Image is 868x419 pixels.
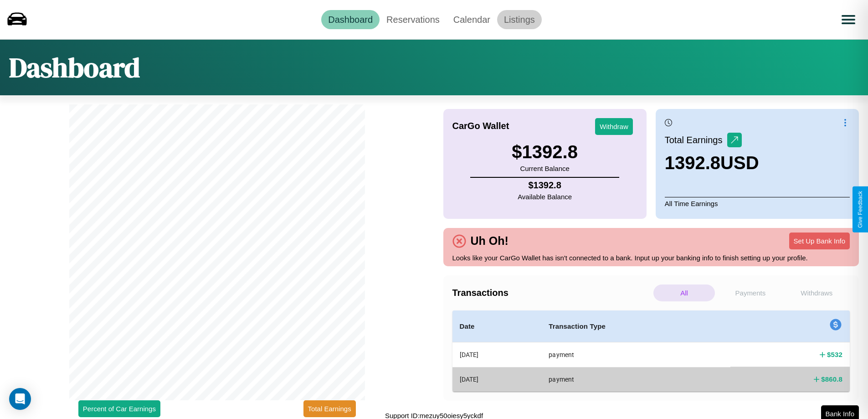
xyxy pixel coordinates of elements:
[857,191,863,228] div: Give Feedback
[665,197,850,210] p: All Time Earnings
[541,367,730,391] th: payment
[518,191,572,203] p: Available Balance
[821,374,842,384] h4: $ 860.8
[78,400,160,417] button: Percent of Car Earnings
[9,388,31,410] div: Open Intercom Messenger
[518,180,572,191] h4: $ 1392.8
[541,342,730,367] th: payment
[452,342,542,367] th: [DATE]
[452,310,850,392] table: simple table
[653,285,715,301] p: All
[512,142,578,162] h3: $ 1392.8
[321,10,380,29] a: Dashboard
[452,121,509,131] h4: CarGo Wallet
[452,252,850,264] p: Looks like your CarGo Wallet has isn't connected to a bank. Input up your banking info to finish ...
[827,350,842,359] h4: $ 532
[549,321,723,332] h4: Transaction Type
[447,10,497,29] a: Calendar
[460,321,534,332] h4: Date
[452,288,651,298] h4: Transactions
[497,10,542,29] a: Listings
[665,132,727,148] p: Total Earnings
[466,234,513,248] h4: Uh Oh!
[665,153,759,173] h3: 1392.8 USD
[719,285,781,301] p: Payments
[595,118,633,135] button: Withdraw
[9,49,140,86] h1: Dashboard
[303,400,356,417] button: Total Earnings
[786,285,847,301] p: Withdraws
[452,367,542,391] th: [DATE]
[836,7,861,32] button: Open menu
[789,233,850,249] button: Set Up Bank Info
[512,162,578,175] p: Current Balance
[380,10,447,29] a: Reservations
